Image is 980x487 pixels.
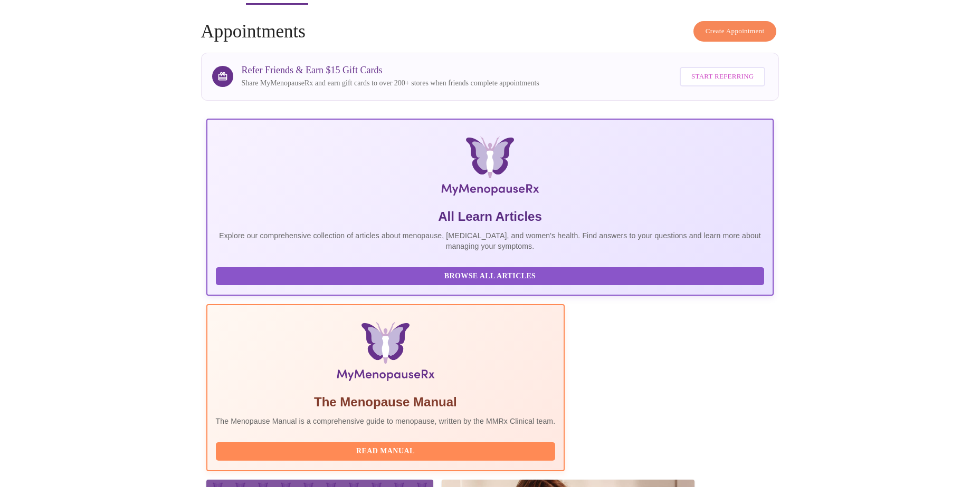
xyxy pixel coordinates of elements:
span: Create Appointment [706,25,765,37]
h4: Appointments [201,21,779,42]
button: Create Appointment [693,21,777,42]
span: Start Referring [691,71,754,83]
a: Browse All Articles [216,271,767,280]
h5: The Menopause Manual [216,394,556,411]
button: Start Referring [680,67,765,86]
span: Browse All Articles [226,270,754,283]
button: Read Manual [216,442,556,461]
h3: Refer Friends & Earn $15 Gift Cards [242,65,539,76]
a: Read Manual [216,446,558,455]
img: Menopause Manual [270,322,501,385]
p: Share MyMenopauseRx and earn gift cards to over 200+ stores when friends complete appointments [242,78,539,89]
p: Explore our comprehensive collection of articles about menopause, [MEDICAL_DATA], and women's hea... [216,230,765,251]
h5: All Learn Articles [216,208,765,225]
button: Browse All Articles [216,267,765,286]
p: The Menopause Manual is a comprehensive guide to menopause, written by the MMRx Clinical team. [216,416,556,426]
img: MyMenopauseRx Logo [301,137,679,200]
a: Start Referring [677,62,768,92]
span: Read Manual [226,445,545,458]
